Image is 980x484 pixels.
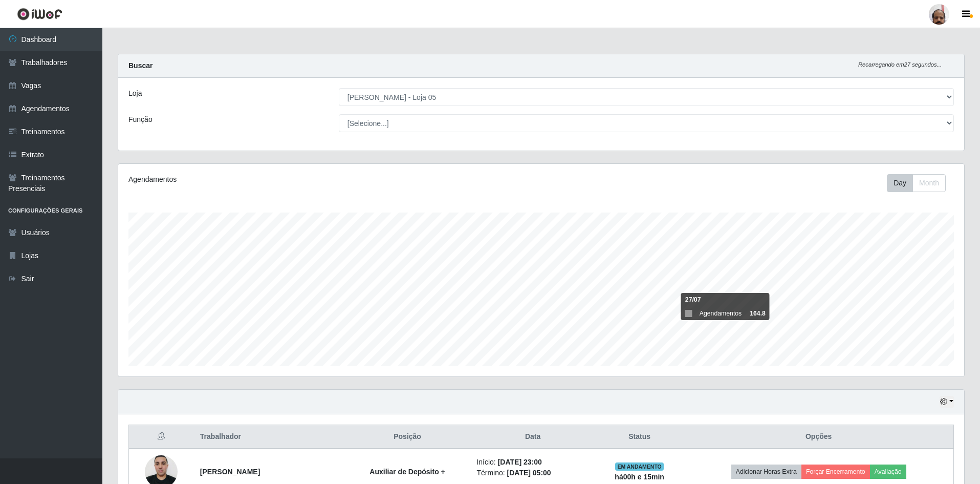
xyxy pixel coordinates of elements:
time: [DATE] 23:00 [498,458,542,466]
li: Início: [476,457,589,468]
th: Trabalhador [194,425,344,449]
th: Data [470,425,595,449]
div: Toolbar with button groups [887,174,954,192]
li: Término: [476,468,589,478]
th: Posição [344,425,471,449]
button: Forçar Encerramento [801,465,870,479]
i: Recarregando em 27 segundos... [858,61,942,68]
strong: Buscar [128,61,153,70]
th: Opções [684,425,953,449]
button: Month [912,174,946,192]
button: Day [887,174,913,192]
button: Adicionar Horas Extra [731,465,801,479]
label: Loja [128,88,142,99]
span: EM ANDAMENTO [615,462,664,471]
strong: há 00 h e 15 min [615,473,664,481]
label: Função [128,114,153,125]
div: Agendamentos [128,174,464,185]
div: First group [887,174,946,192]
img: CoreUI Logo [17,8,62,20]
th: Status [595,425,684,449]
strong: [PERSON_NAME] [200,468,260,476]
strong: Auxiliar de Depósito + [369,468,445,476]
time: [DATE] 05:00 [507,469,551,477]
button: Avaliação [870,465,906,479]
